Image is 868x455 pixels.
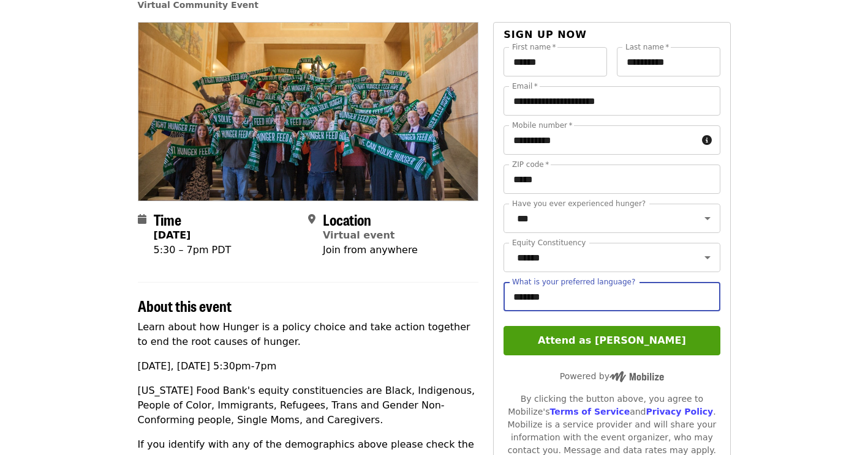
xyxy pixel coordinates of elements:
button: Open [699,210,716,227]
span: About this event [138,295,232,316]
p: [US_STATE] Food Bank's equity constituencies are Black, Indigenous, People of Color, Immigrants, ... [138,383,479,427]
img: Powered by Mobilize [609,371,664,382]
button: Attend as [PERSON_NAME] [504,326,720,355]
button: Open [699,249,716,266]
strong: [DATE] [154,229,191,241]
label: ZIP code [512,161,549,168]
input: ZIP code [504,165,720,194]
input: First name [504,47,607,76]
img: Ending Hunger Power Night: Hunger is a policy choice organized by Oregon Food Bank [138,23,478,200]
label: Mobile number [512,122,572,129]
label: Last name [625,43,669,51]
i: map-marker-alt icon [308,213,315,225]
a: Terms of Service [549,407,630,416]
span: Join from anywhere [323,244,418,256]
span: Location [323,209,371,230]
label: First name [512,43,556,51]
i: calendar icon [138,213,146,225]
label: Email [512,83,538,90]
label: Have you ever experienced hunger? [512,200,646,207]
input: Email [504,86,720,116]
a: Privacy Policy [646,407,713,416]
input: Mobile number [504,125,696,155]
input: What is your preferred language? [504,282,720,311]
span: Sign up now [504,29,587,40]
span: Powered by [560,371,664,381]
a: Virtual event [323,229,395,241]
label: Equity Constituency [512,239,586,246]
label: What is your preferred language? [512,278,635,286]
span: Time [154,209,181,230]
input: Last name [617,47,720,76]
p: Learn about how Hunger is a policy choice and take action together to end the root causes of hunger. [138,320,479,349]
i: circle-info icon [702,135,712,146]
div: 5:30 – 7pm PDT [154,243,232,257]
p: [DATE], [DATE] 5:30pm-7pm [138,359,479,374]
